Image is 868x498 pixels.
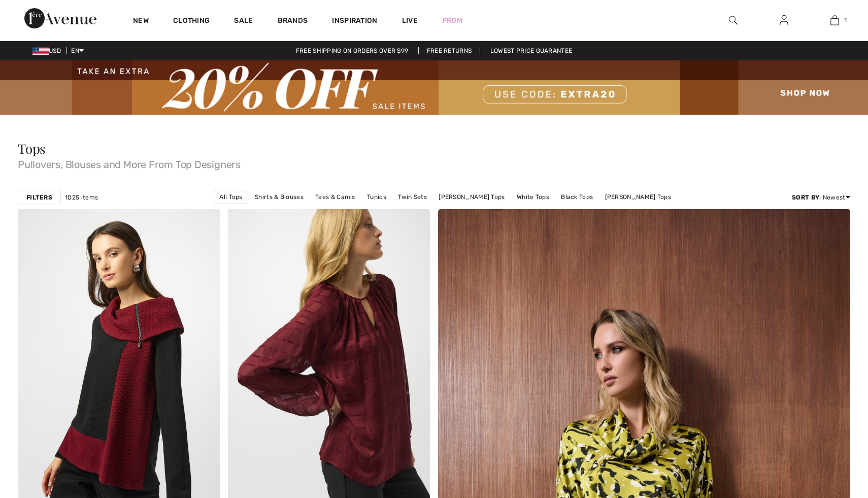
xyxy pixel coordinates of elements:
[810,14,859,26] a: 1
[830,14,839,26] img: My Bag
[556,190,598,204] a: Black Tops
[288,47,417,54] a: Free shipping on orders over $99
[362,190,391,204] a: Tunics
[729,14,738,26] img: search the website
[173,16,210,27] a: Clothing
[433,190,510,204] a: [PERSON_NAME] Tops
[792,194,819,201] strong: Sort By
[18,140,46,157] span: Tops
[214,190,248,204] a: All Tops
[310,190,360,204] a: Tees & Camis
[278,16,308,27] a: Brands
[71,47,84,54] span: EN
[844,16,847,25] span: 1
[600,190,676,204] a: [PERSON_NAME] Tops
[393,190,432,204] a: Twin Sets
[780,14,788,26] img: My Info
[402,15,418,26] a: Live
[26,193,52,202] strong: Filters
[24,8,96,28] img: 1ère Avenue
[133,16,149,27] a: New
[234,16,253,27] a: Sale
[512,190,554,204] a: White Tops
[772,14,796,27] a: Sign In
[792,193,850,202] div: : Newest
[65,193,98,202] span: 1025 items
[442,15,462,26] a: Prom
[332,16,377,27] span: Inspiration
[250,190,309,204] a: Shirts & Blouses
[32,47,49,55] img: US Dollar
[32,47,65,54] span: USD
[482,47,581,54] a: Lowest Price Guarantee
[18,155,850,170] span: Pullovers, Blouses and More From Top Designers
[418,47,481,54] a: Free Returns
